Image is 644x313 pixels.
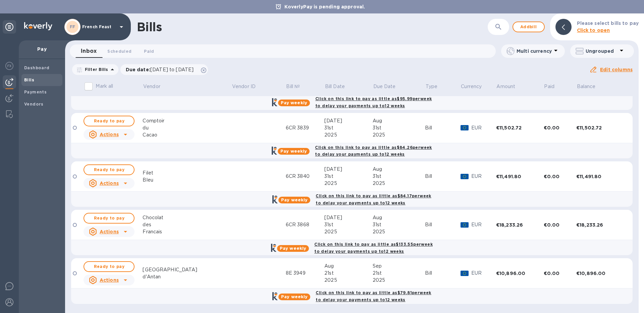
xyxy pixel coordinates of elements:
div: Sep [373,263,425,270]
b: Pay weekly [281,100,307,105]
p: Balance [577,83,596,90]
b: FF [70,24,75,29]
div: €10,896.00 [576,270,624,277]
span: Amount [496,83,524,90]
p: Multi currency [517,48,552,54]
span: Vendor [143,83,169,90]
p: KoverlyPay is pending approval. [281,3,369,10]
div: 2025 [324,131,373,139]
span: Ready to pay [90,263,128,271]
div: 6CR 3839 [286,124,324,131]
div: 2025 [373,131,425,139]
button: Ready to pay [84,164,135,175]
div: [DATE] [324,214,373,221]
p: Ungrouped [586,48,618,54]
p: Bill № [286,83,300,90]
button: Ready to pay [84,261,135,272]
u: Actions [100,229,119,234]
div: €11,502.72 [496,124,544,131]
u: Edit columns [600,67,633,72]
div: €18,233.26 [496,222,544,228]
span: Ready to pay [90,214,128,222]
div: Francais [143,228,231,235]
span: Scheduled [107,48,131,55]
div: €0.00 [544,124,576,131]
div: €0.00 [544,270,576,277]
div: 31st [373,173,425,180]
button: Ready to pay [84,116,135,126]
span: Bill Date [325,83,354,90]
div: €0.00 [544,173,576,180]
div: €11,491.80 [576,173,624,180]
div: 31st [324,221,373,228]
p: Vendor [143,83,160,90]
div: 21st [373,270,425,277]
span: Ready to pay [90,166,128,174]
div: €11,502.72 [576,124,624,131]
b: Click on this link to pay as little as $84.17 per week to delay your payments up to 12 weeks [316,193,431,205]
div: 21st [324,270,373,277]
b: Dashboard [24,65,50,70]
b: Payments [24,89,47,94]
b: Pay weekly [281,294,308,299]
p: Currency [461,83,482,90]
div: Aug [373,214,425,221]
div: €10,896.00 [496,270,544,277]
b: Click on this link to pay as little as $95.99 per week to delay your payments up to 12 weeks [315,96,432,108]
div: [DATE] [324,117,373,124]
p: EUR [471,173,496,180]
div: Comptoir [143,117,231,124]
p: Due date : [126,66,197,73]
p: EUR [471,221,496,228]
div: €0.00 [544,222,576,228]
button: Ready to pay [84,213,135,224]
div: 8E 3949 [286,270,324,277]
b: Vendors [24,102,44,107]
span: Add bill [519,23,539,31]
span: Vendor ID [232,83,264,90]
b: Click on this link to pay as little as $79.81 per week to delay your payments up to 12 weeks [316,290,431,302]
p: EUR [471,270,496,277]
div: 2025 [373,180,425,187]
div: Filet [143,169,231,177]
div: 31st [373,124,425,131]
div: Aug [324,263,373,270]
div: Bill [425,124,460,131]
u: Actions [100,181,119,186]
p: Bill Date [325,83,345,90]
div: 2025 [373,277,425,284]
p: Vendor ID [232,83,256,90]
div: Bill [425,221,460,228]
p: Mark all [96,83,113,90]
span: Paid [544,83,563,90]
b: Pay weekly [280,149,307,154]
p: Paid [544,83,554,90]
span: Bill № [286,83,309,90]
div: 6CR 3868 [286,221,324,228]
div: [GEOGRAPHIC_DATA] [143,266,231,273]
u: Actions [100,132,119,137]
div: €18,233.26 [576,222,624,228]
div: Unpin categories [3,20,16,34]
div: 6CR 3840 [286,173,324,180]
div: 2025 [324,228,373,235]
img: Foreign exchange [5,62,13,70]
img: Logo [24,22,52,30]
b: Please select bills to pay [577,21,639,26]
p: Pay [24,46,60,52]
div: Bill [425,173,460,180]
span: Ready to pay [90,117,128,125]
h1: Bills [137,20,162,34]
b: Bills [24,77,34,82]
span: [DATE] to [DATE] [150,67,194,72]
p: French Feast [82,25,116,29]
span: Inbox [81,46,97,56]
span: Type [426,83,446,90]
b: Pay weekly [281,197,308,202]
p: Filter Bills [82,67,108,72]
div: Cacao [143,131,231,139]
div: 2025 [324,180,373,187]
div: du [143,124,231,131]
p: Due Date [373,83,396,90]
div: Due date:[DATE] to [DATE] [120,64,208,75]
